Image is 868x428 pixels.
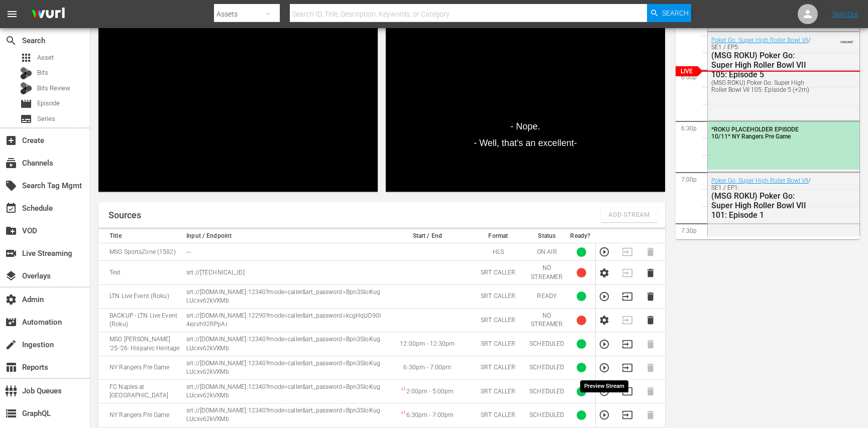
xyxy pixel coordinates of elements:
span: Asset [37,53,54,63]
td: BACKUP - LTN Live Event (Roku) [98,309,183,332]
td: SCHEDULED [526,403,567,427]
span: GraphQL [5,407,17,419]
span: Bits [37,68,48,78]
span: VOD [5,225,17,237]
button: Transition [622,386,633,397]
button: Delete [645,315,656,326]
p: srt://[DOMAIN_NAME]:12340?mode=caller&srt_password=Bpn3SIoKugLUcxv62kVXMb [186,406,382,423]
td: READY [526,284,567,308]
p: srt://[DOMAIN_NAME]:12340?mode=caller&srt_password=Bpn3SIoKugLUcxv62kVXMb [186,383,382,400]
span: Series [37,114,55,124]
td: SRT CALLER [470,403,526,427]
button: Preview Stream [599,409,610,420]
p: srt://[DOMAIN_NAME]:12290?mode=caller&srt_password=kcgHqUO90l4ezvh92RPpAi [186,312,382,329]
span: Schedule [5,202,17,214]
button: Delete [645,267,656,278]
td: NY Rangers Pre Game [98,403,183,427]
td: 6:30pm - 7:00pm [385,356,470,379]
button: Preview Stream [599,291,610,302]
button: Preview Stream [599,246,610,257]
td: SRT CALLER [470,332,526,356]
div: Bits Review [20,82,32,94]
span: Job Queues [5,385,17,397]
td: FC Naples at [GEOGRAPHIC_DATA] [98,380,183,403]
span: Admin [5,294,17,306]
button: Configure [599,315,610,326]
span: Overlays [5,270,17,282]
a: Poker Go: Super High Roller Bowl VII [711,37,808,44]
td: LTN Live Event (Roku) [98,284,183,308]
th: Input / Endpoint [183,229,385,243]
span: Search [5,35,17,47]
button: Preview Stream [599,339,610,350]
span: Live Streaming [5,247,17,259]
h1: Sources [108,210,141,220]
td: 12:00pm - 12:30pm [385,332,470,356]
sup: + 1 [401,387,406,392]
th: Start / End [385,229,470,243]
p: srt://[DOMAIN_NAME]:12340?mode=caller&srt_password=Bpn3SIoKugLUcxv62kVXMb [186,335,382,352]
td: 2:00pm - 5:00pm [385,380,470,403]
td: SRT CALLER [470,309,526,332]
td: --- [183,243,385,261]
button: Transition [622,362,633,373]
td: SRT CALLER [470,261,526,284]
span: menu [6,8,18,20]
span: Create [5,134,17,147]
td: ON AIR [526,243,567,261]
img: ans4CAIJ8jUAAAAAAAAAAAAAAAAAAAAAAAAgQb4GAAAAAAAAAAAAAAAAAAAAAAAAJMjXAAAAAAAAAAAAAAAAAAAAAAAAgAT5G... [24,3,72,26]
td: SCHEDULED [526,356,567,379]
td: SRT CALLER [470,380,526,403]
span: *ROKU PLACEHOLDER EPISODE 10/11* NY Rangers Pre Game [711,126,799,140]
p: srt://[DOMAIN_NAME]:12340?mode=caller&srt_password=Bpn3SIoKugLUcxv62kVXMb [186,359,382,376]
td: SCHEDULED [526,332,567,356]
th: Status [526,229,567,243]
td: MSG SportsZone (1582) [98,243,183,261]
th: Format [470,229,526,243]
button: Search [647,4,691,22]
td: SRT CALLER [470,356,526,379]
div: / SE1 / EP5: [711,37,812,93]
td: SRT CALLER [470,284,526,308]
div: / SE1 / EP1: [711,177,812,220]
span: Ingestion [5,339,17,351]
button: Transition [622,291,633,302]
span: Asset [20,52,32,64]
div: (MSG ROKU) Poker Go: Super High Roller Bowl VII 105: Episode 5 (+2m) [711,79,812,93]
p: srt://[DOMAIN_NAME]:12340?mode=caller&srt_password=Bpn3SIoKugLUcxv62kVXMb [186,288,382,305]
div: Bits [20,67,32,79]
span: Series [20,113,32,125]
td: SCHEDULED [526,380,567,403]
td: MSG [PERSON_NAME] '25-'26: Hispanic Heritage [98,332,183,356]
span: Bits Review [37,83,70,93]
div: (MSG ROKU) Poker Go: Super High Roller Bowl VII 105: Episode 5 [711,51,812,79]
td: NO STREAMER [526,309,567,332]
button: Transition [622,339,633,350]
span: VARIANT [840,36,853,44]
span: Reports [5,361,17,373]
sup: + 1 [401,410,406,415]
span: Search [662,4,689,22]
span: Automation [5,316,17,328]
td: 6:30pm - 7:00pm [385,403,470,427]
span: Episode [20,98,32,110]
td: Test [98,261,183,284]
td: NO STREAMER [526,261,567,284]
button: Preview Stream [599,386,610,397]
td: HLS [470,243,526,261]
button: Transition [622,409,633,420]
p: srt://[TECHNICAL_ID] [186,268,382,277]
a: Poker Go: Super High Roller Bowl VII [711,177,808,184]
span: Channels [5,157,17,169]
span: Episode [37,98,60,108]
button: Delete [645,291,656,302]
a: Sign Out [832,10,858,18]
td: NY Rangers Pre Game [98,356,183,379]
span: Search Tag Mgmt [5,180,17,192]
div: (MSG ROKU) Poker Go: Super High Roller Bowl VII 101: Episode 1 [711,191,812,220]
button: Configure [599,267,610,278]
th: Title [98,229,183,243]
th: Ready? [567,229,595,243]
